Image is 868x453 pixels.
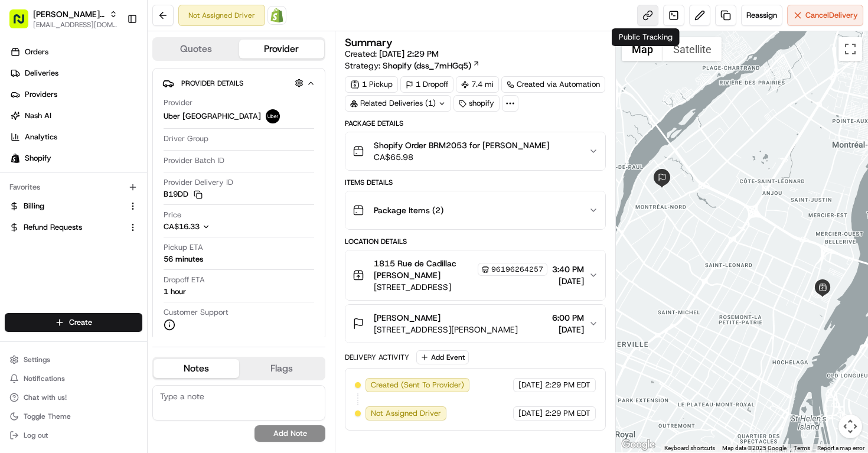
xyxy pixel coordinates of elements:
[25,89,57,100] span: Providers
[112,264,190,276] span: API Documentation
[518,408,543,419] span: [DATE]
[456,76,499,93] div: 7.4 mi
[9,222,123,233] a: Refund Requests
[24,393,67,402] span: Chat with us!
[345,250,605,300] button: 1815 Rue de Cadillac [PERSON_NAME]96196264257[STREET_ADDRESS]3:40 PM[DATE]
[24,374,65,383] span: Notifications
[37,183,96,193] span: [PERSON_NAME]
[24,431,48,440] span: Log out
[25,110,51,121] span: Nash AI
[83,292,143,302] a: Powered byPylon
[12,204,31,223] img: Masood Aslam
[491,265,543,274] span: 96196264257
[25,153,51,164] span: Shopify
[838,415,862,438] button: Map camera controls
[5,5,122,33] button: [PERSON_NAME] MTL[EMAIL_ADDRESS][DOMAIN_NAME]
[374,324,518,335] span: [STREET_ADDRESS][PERSON_NAME]
[9,201,123,211] a: Billing
[154,359,239,378] button: Notes
[266,109,280,123] img: uber-new-logo.jpeg
[453,95,500,112] div: shopify
[95,259,194,281] a: 💻API Documentation
[5,389,142,406] button: Chat with us!
[345,48,439,60] span: Created:
[371,380,464,390] span: Created (Sent To Provider)
[345,178,606,187] div: Items Details
[345,76,398,93] div: 1 Pickup
[664,444,715,452] button: Keyboard shortcuts
[100,265,109,275] div: 💻
[374,151,549,163] span: CA$65.98
[612,28,680,46] div: Public Tracking
[345,305,605,343] button: [PERSON_NAME][STREET_ADDRESS][PERSON_NAME]6:00 PM[DATE]
[12,265,21,275] div: 📗
[552,263,584,275] span: 3:40 PM
[164,221,267,232] button: CA$16.33
[619,437,658,452] img: Google
[663,37,722,61] button: Show satellite imagery
[5,408,142,425] button: Toggle Theme
[345,37,393,48] h3: Summary
[53,125,162,134] div: We're available if you need us!
[374,258,475,281] span: 1815 Rue de Cadillac [PERSON_NAME]
[345,191,605,229] button: Package Items (2)
[183,151,215,165] button: See all
[164,155,224,166] span: Provider Batch ID
[518,380,543,390] span: [DATE]
[24,412,71,421] span: Toggle Theme
[501,76,605,93] div: Created via Automation
[12,12,35,35] img: Nash
[239,40,325,58] button: Provider
[552,324,584,335] span: [DATE]
[552,275,584,287] span: [DATE]
[25,132,57,142] span: Analytics
[805,10,858,21] span: Cancel Delivery
[622,37,663,61] button: Show street map
[164,307,229,318] span: Customer Support
[379,48,439,59] span: [DATE] 2:29 PM
[5,178,142,197] div: Favorites
[164,254,203,265] div: 56 minutes
[817,445,864,451] a: Report a map error
[374,281,547,293] span: [STREET_ADDRESS]
[33,8,105,20] button: [PERSON_NAME] MTL
[345,353,409,362] div: Delivery Activity
[345,60,480,71] div: Strategy:
[5,85,147,104] a: Providers
[24,216,33,225] img: 1736555255976-a54dd68f-1ca7-489b-9aae-adbdc363a1c4
[12,113,33,134] img: 1736555255976-a54dd68f-1ca7-489b-9aae-adbdc363a1c4
[400,76,453,93] div: 1 Dropoff
[345,132,605,170] button: Shopify Order BRM2053 for [PERSON_NAME]CA$65.98
[164,242,203,253] span: Pickup ETA
[11,154,20,163] img: Shopify logo
[24,355,50,364] span: Settings
[33,20,118,30] button: [EMAIL_ADDRESS][DOMAIN_NAME]
[164,189,203,200] button: B19DD
[787,5,863,26] button: CancelDelivery
[25,47,48,57] span: Orders
[345,95,451,112] div: Related Deliveries (1)
[118,293,143,302] span: Pylon
[5,64,147,83] a: Deliveries
[371,408,441,419] span: Not Assigned Driver
[154,40,239,58] button: Quotes
[98,183,102,193] span: •
[53,113,194,125] div: Start new chat
[545,380,590,390] span: 2:29 PM EDT
[5,197,142,216] button: Billing
[545,408,590,419] span: 2:29 PM EDT
[164,97,192,108] span: Provider
[12,154,76,163] div: Past conversations
[162,73,315,93] button: Provider Details
[69,317,92,328] span: Create
[5,149,147,168] a: Shopify
[31,76,195,89] input: Clear
[12,47,215,66] p: Welcome 👋
[164,221,200,232] span: CA$16.33
[619,437,658,452] a: Open this area in Google Maps (opens a new window)
[374,139,549,151] span: Shopify Order BRM2053 for [PERSON_NAME]
[24,264,90,276] span: Knowledge Base
[201,116,215,131] button: Start new chat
